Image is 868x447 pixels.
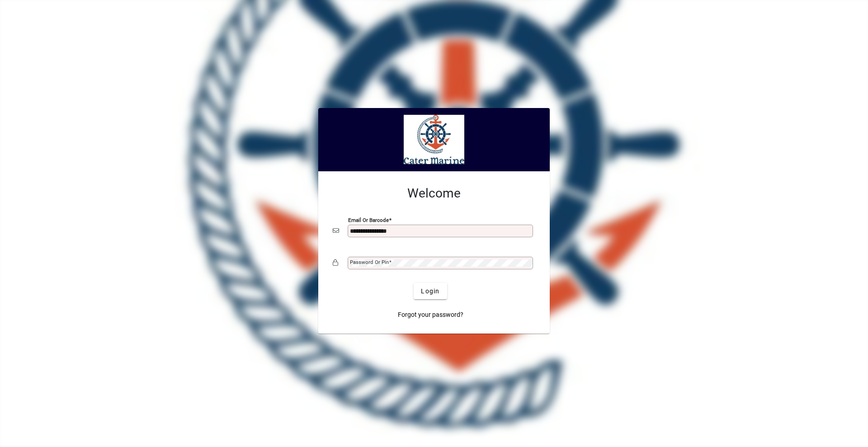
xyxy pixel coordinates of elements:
button: Login [414,283,447,299]
span: Login [421,287,439,296]
span: Forgot your password? [398,310,463,320]
mat-label: Password or Pin [350,259,389,265]
h2: Welcome [333,186,535,201]
mat-label: Email or Barcode [348,217,389,223]
a: Forgot your password? [394,306,467,323]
